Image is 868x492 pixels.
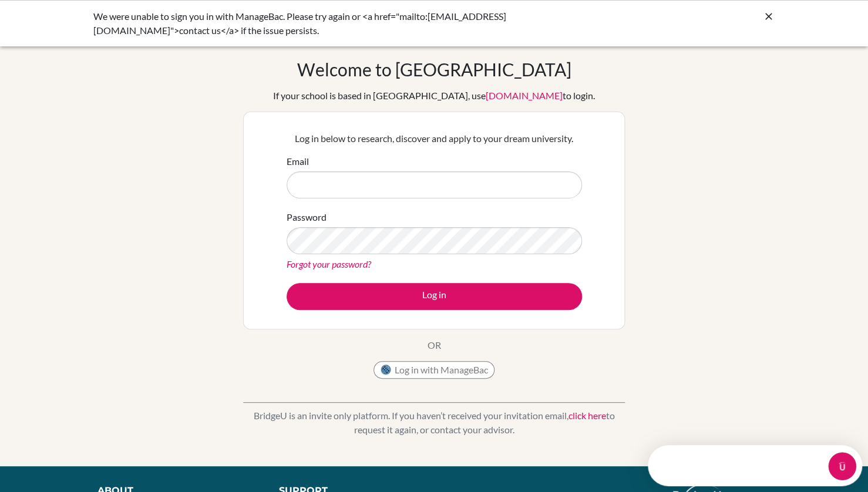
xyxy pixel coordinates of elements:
[287,154,309,169] label: Email
[828,452,856,480] iframe: Intercom live chat
[297,59,571,80] h1: Welcome to [GEOGRAPHIC_DATA]
[243,409,625,437] p: BridgeU is an invite only platform. If you haven’t received your invitation email, to request it ...
[486,90,563,101] a: [DOMAIN_NAME]
[648,445,862,486] iframe: Intercom live chat discovery launcher
[374,361,494,379] button: Log in with ManageBac
[287,210,327,224] label: Password
[93,9,598,38] div: We were unable to sign you in with ManageBac. Please try again or <a href="mailto:[EMAIL_ADDRESS]...
[273,89,595,103] div: If your school is based in [GEOGRAPHIC_DATA], use to login.
[5,5,227,37] div: Open Intercom Messenger
[428,338,441,352] p: OR
[287,258,371,269] a: Forgot your password?
[12,19,193,32] div: The team typically replies in a few minutes.
[287,132,582,146] p: Log in below to research, discover and apply to your dream university.
[287,283,582,310] button: Log in
[12,10,193,19] div: Need help?
[568,410,606,421] a: click here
